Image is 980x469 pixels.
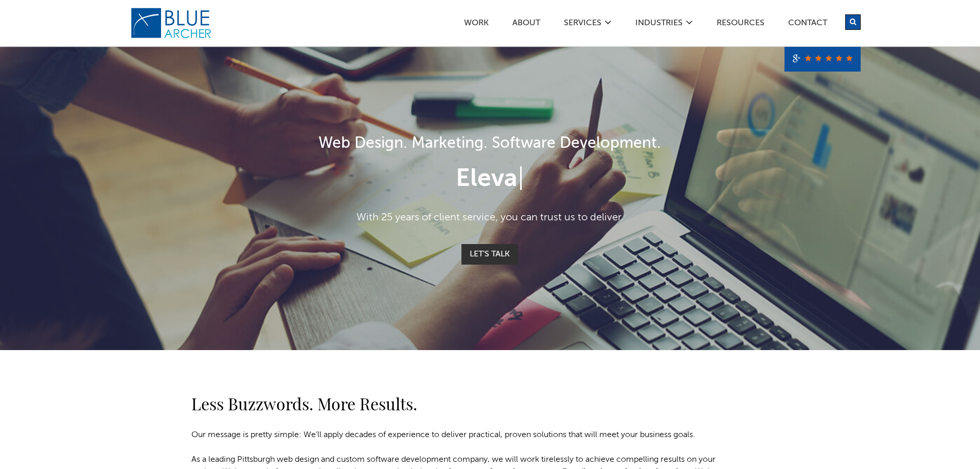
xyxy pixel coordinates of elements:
a: Resources [716,19,765,30]
a: Industries [635,19,683,30]
p: Our message is pretty simple: We’ll apply decades of experience to deliver practical, proven solu... [191,429,726,441]
a: SERVICES [563,19,602,30]
p: With 25 years of client service, you can trust us to deliver. [192,210,789,225]
h2: Less Buzzwords. More Results. [191,391,726,416]
a: ABOUT [512,19,541,30]
img: Blue Archer Logo [130,7,212,39]
a: Work [464,19,489,30]
h1: Web Design. Marketing. Software Development. [192,132,789,155]
a: Contact [788,19,828,30]
span: Eleva [456,167,518,192]
span: | [518,167,524,192]
a: Let's Talk [461,244,518,265]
